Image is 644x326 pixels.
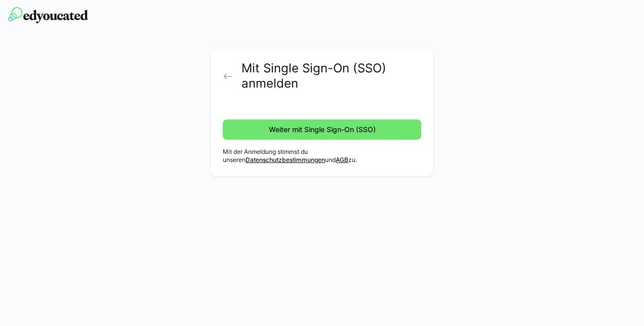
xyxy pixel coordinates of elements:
[223,148,421,164] p: Mit der Anmeldung stimmst du unseren und zu.
[241,61,421,91] h2: Mit Single Sign-On (SSO) anmelden
[267,125,377,135] span: Weiter mit Single Sign-On (SSO)
[223,119,421,140] button: Weiter mit Single Sign-On (SSO)
[246,156,325,164] a: Datenschutzbestimmungen
[336,156,348,164] a: AGB
[8,7,88,23] img: edyoucated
